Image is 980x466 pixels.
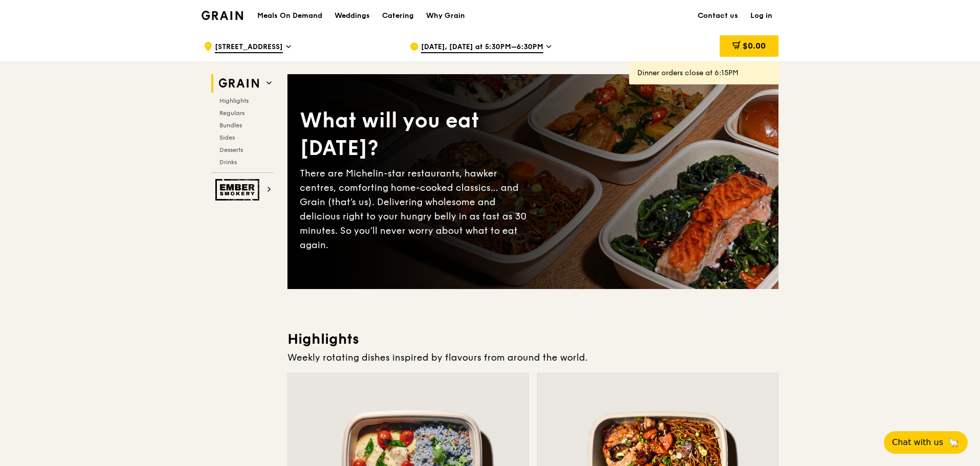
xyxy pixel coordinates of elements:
button: Chat with us🦙 [884,431,968,454]
span: Regulars [219,109,244,117]
h1: Meals On Demand [257,11,322,21]
img: Grain [202,11,243,20]
span: [STREET_ADDRESS] [215,42,283,53]
span: Chat with us [892,436,943,449]
div: Dinner orders close at 6:15PM [637,68,770,78]
div: Weddings [335,1,370,31]
h3: Highlights [287,330,778,348]
div: Catering [382,1,414,31]
a: Log in [744,1,778,31]
span: $0.00 [743,41,766,51]
a: Why Grain [420,1,471,31]
span: Sides [219,134,235,141]
a: Weddings [328,1,376,31]
a: Contact us [692,1,744,31]
div: There are Michelin-star restaurants, hawker centres, comforting home-cooked classics… and Grain (... [300,166,533,252]
img: Grain web logo [215,74,262,93]
span: Highlights [219,97,249,104]
div: Why Grain [426,1,465,31]
a: Catering [376,1,420,31]
div: Weekly rotating dishes inspired by flavours from around the world. [287,350,778,365]
img: Ember Smokery web logo [215,179,262,201]
span: Bundles [219,122,242,129]
div: What will you eat [DATE]? [300,107,533,162]
span: 🦙 [947,436,960,449]
span: [DATE], [DATE] at 5:30PM–6:30PM [421,42,543,53]
span: Desserts [219,146,243,153]
span: Drinks [219,159,237,166]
